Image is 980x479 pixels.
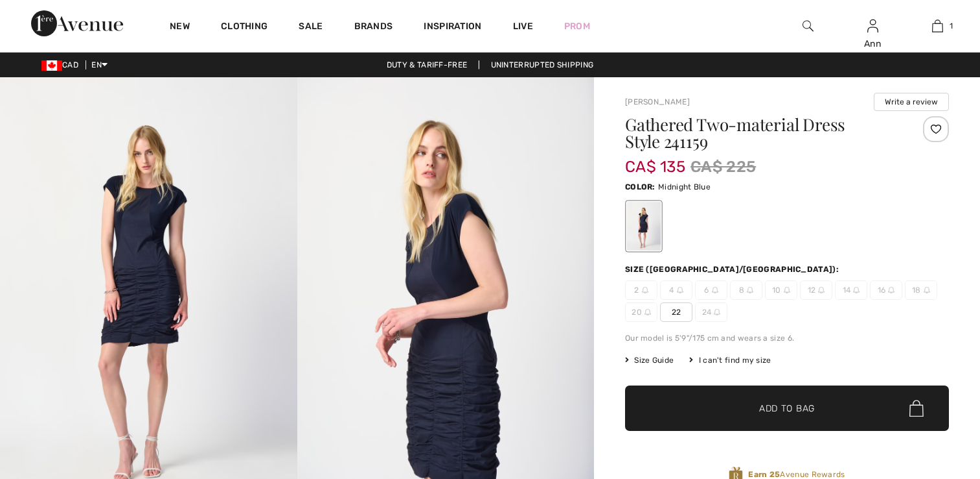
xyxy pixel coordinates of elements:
[625,182,655,191] span: Color:
[818,287,825,293] img: ring-m.svg
[841,37,904,51] div: Ann
[695,302,727,322] span: 24
[625,302,657,322] span: 20
[660,302,692,322] span: 22
[564,19,590,33] a: Prom
[170,21,190,34] a: New
[714,309,720,315] img: ring-m.svg
[835,280,867,300] span: 14
[905,280,937,300] span: 18
[625,145,685,176] span: CA$ 135
[730,280,762,300] span: 8
[888,287,895,293] img: ring-m.svg
[660,280,692,300] span: 4
[690,155,756,178] span: CA$ 225
[221,21,268,34] a: Clothing
[625,332,949,344] div: Our model is 5'9"/175 cm and wears a size 6.
[658,182,711,191] span: Midnight Blue
[513,19,533,33] a: Live
[932,18,943,34] img: My Bag
[41,60,62,71] img: Canadian Dollar
[874,93,949,111] button: Write a review
[31,10,123,36] img: 1ère Avenue
[800,280,832,300] span: 12
[424,21,481,34] span: Inspiration
[765,280,797,300] span: 10
[299,21,323,34] a: Sale
[784,287,790,293] img: ring-m.svg
[867,19,878,32] a: Sign In
[924,287,930,293] img: ring-m.svg
[644,309,651,315] img: ring-m.svg
[91,60,108,69] span: EN
[759,402,815,415] span: Add to Bag
[677,287,683,293] img: ring-m.svg
[853,287,860,293] img: ring-m.svg
[625,386,949,431] button: Add to Bag
[354,21,393,34] a: Brands
[695,280,727,300] span: 6
[950,20,953,32] span: 1
[906,18,969,34] a: 1
[625,264,841,275] div: Size ([GEOGRAPHIC_DATA]/[GEOGRAPHIC_DATA]):
[41,60,84,69] span: CAD
[625,116,895,150] h1: Gathered Two-material Dress Style 241159
[625,97,690,106] a: [PERSON_NAME]
[627,202,661,251] div: Midnight Blue
[803,18,814,34] img: search the website
[625,280,657,300] span: 2
[642,287,648,293] img: ring-m.svg
[712,287,718,293] img: ring-m.svg
[748,470,780,479] strong: Earn 25
[867,18,878,34] img: My Info
[689,354,771,366] div: I can't find my size
[747,287,753,293] img: ring-m.svg
[625,354,674,366] span: Size Guide
[870,280,902,300] span: 16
